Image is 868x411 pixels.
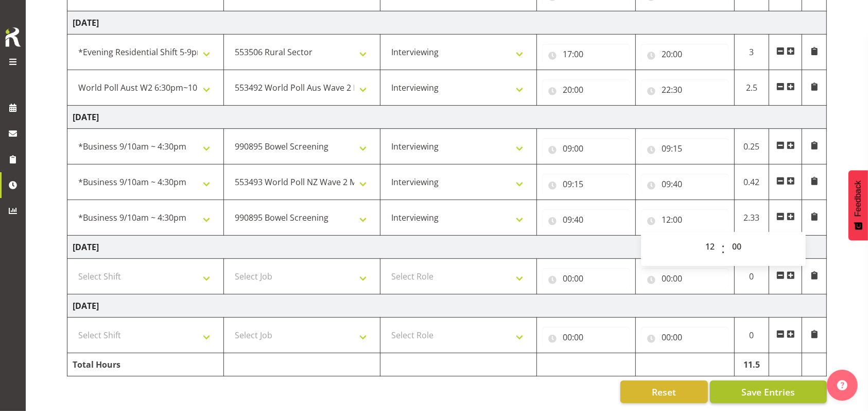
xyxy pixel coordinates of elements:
[67,106,827,129] td: [DATE]
[735,35,769,70] td: 3
[735,353,769,376] td: 11.5
[837,380,847,390] img: help-xxl-2.png
[641,44,729,64] input: Click to select...
[542,209,630,230] input: Click to select...
[735,259,769,294] td: 0
[735,70,769,106] td: 2.5
[735,165,769,200] td: 0.42
[67,11,827,35] td: [DATE]
[67,236,827,259] td: [DATE]
[652,385,676,399] span: Reset
[735,318,769,353] td: 0
[641,174,729,194] input: Click to select...
[542,44,630,64] input: Click to select...
[641,138,729,159] input: Click to select...
[735,200,769,236] td: 2.33
[542,138,630,159] input: Click to select...
[741,385,795,399] span: Save Entries
[3,26,23,48] img: Rosterit icon logo
[710,381,827,403] button: Save Entries
[67,294,827,318] td: [DATE]
[620,381,708,403] button: Reset
[641,268,729,289] input: Click to select...
[735,129,769,165] td: 0.25
[542,268,630,289] input: Click to select...
[542,79,630,100] input: Click to select...
[542,327,630,348] input: Click to select...
[542,174,630,194] input: Click to select...
[641,209,729,230] input: Click to select...
[848,170,868,240] button: Feedback - Show survey
[854,180,863,217] span: Feedback
[641,327,729,348] input: Click to select...
[641,79,729,100] input: Click to select...
[722,236,725,262] span: :
[67,353,224,376] td: Total Hours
